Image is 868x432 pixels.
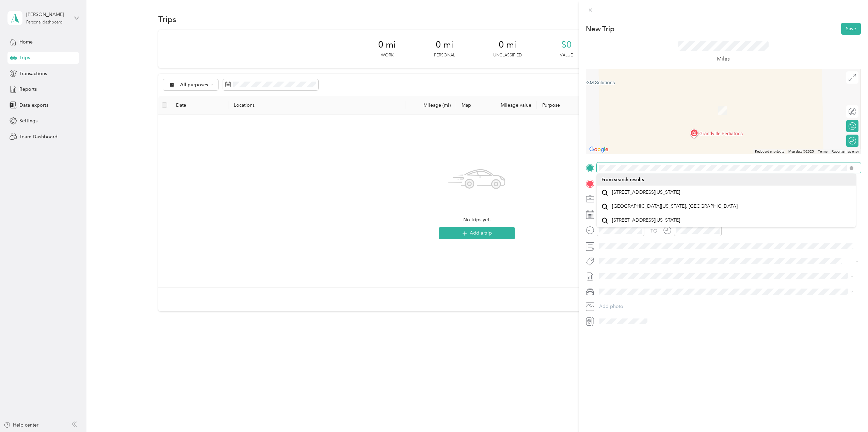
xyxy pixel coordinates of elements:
[841,23,861,35] button: Save
[586,24,614,34] p: New Trip
[597,302,861,311] button: Add photo
[755,149,784,154] button: Keyboard shortcuts
[650,227,657,235] div: TO
[588,145,610,154] a: Open this area in Google Maps (opens a new window)
[830,394,868,432] iframe: Everlance-gr Chat Button Frame
[588,145,610,154] img: Google
[832,150,859,153] a: Report a map error
[818,150,827,153] a: Terms (opens in new tab)
[612,217,680,223] span: [STREET_ADDRESS][US_STATE]
[788,150,814,153] span: Map data ©2025
[612,203,738,209] span: [GEOGRAPHIC_DATA][US_STATE], [GEOGRAPHIC_DATA]
[601,177,644,183] span: From search results
[717,55,730,63] p: Miles
[612,189,680,195] span: [STREET_ADDRESS][US_STATE]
